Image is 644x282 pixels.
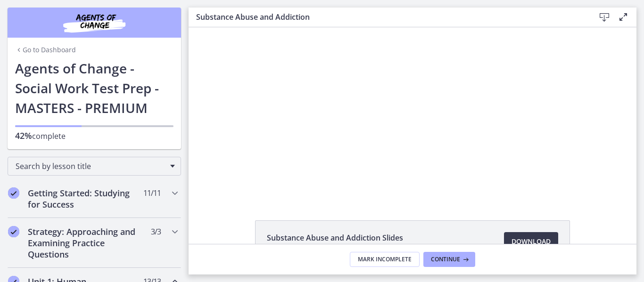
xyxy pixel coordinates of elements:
span: Substance Abuse and Addiction Slides [267,232,403,243]
h2: Strategy: Approaching and Examining Practice Questions [28,226,143,260]
img: Agents of Change Social Work Test Prep [38,11,151,34]
h3: Substance Abuse and Addiction [196,11,580,23]
span: Search by lesson title [16,161,165,171]
span: 234 KB [267,243,403,251]
a: Download [504,232,558,251]
span: Continue [431,256,460,263]
span: Download [512,236,551,247]
span: 11 / 11 [143,187,161,199]
span: 3 / 3 [151,226,161,237]
iframe: Video Lesson [189,27,636,199]
h1: Agents of Change - Social Work Test Prep - MASTERS - PREMIUM [15,58,173,118]
button: Continue [423,252,475,267]
i: Completed [8,187,19,199]
p: complete [15,130,173,142]
div: Search by lesson title [8,157,181,176]
span: 42% [15,130,32,141]
h2: Getting Started: Studying for Success [28,187,143,210]
a: Go to Dashboard [15,45,76,55]
i: Completed [8,226,19,237]
button: Mark Incomplete [350,252,420,267]
span: Mark Incomplete [358,256,412,263]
